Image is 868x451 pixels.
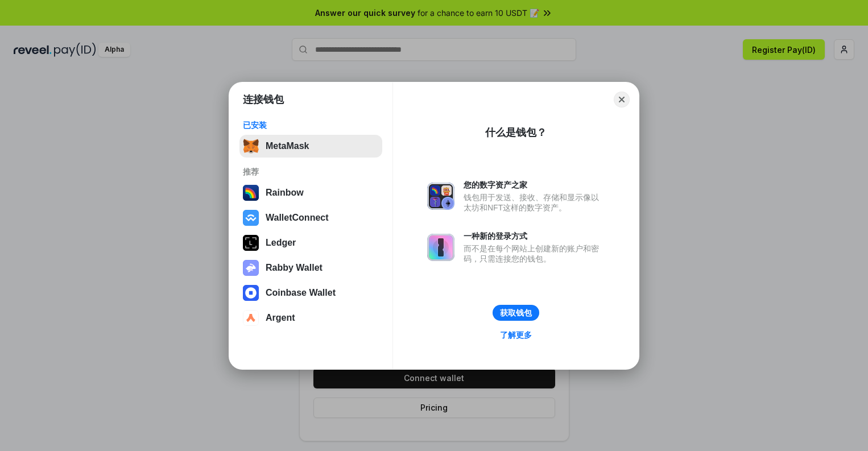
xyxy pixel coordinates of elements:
a: 了解更多 [493,328,539,342]
h1: 连接钱包 [243,93,284,106]
div: 获取钱包 [500,308,532,318]
img: svg+xml,%3Csvg%20width%3D%2228%22%20height%3D%2228%22%20viewBox%3D%220%200%2028%2028%22%20fill%3D... [243,210,259,226]
div: 一种新的登录方式 [464,231,605,241]
div: Rabby Wallet [266,263,323,273]
button: Rainbow [239,181,382,204]
img: svg+xml,%3Csvg%20fill%3D%22none%22%20height%3D%2233%22%20viewBox%3D%220%200%2035%2033%22%20width%... [243,138,259,154]
img: svg+xml,%3Csvg%20width%3D%2228%22%20height%3D%2228%22%20viewBox%3D%220%200%2028%2028%22%20fill%3D... [243,310,259,326]
button: Argent [239,307,382,329]
div: 了解更多 [500,330,532,340]
img: svg+xml,%3Csvg%20xmlns%3D%22http%3A%2F%2Fwww.w3.org%2F2000%2Fsvg%22%20width%3D%2228%22%20height%3... [243,235,259,251]
div: MetaMask [266,141,309,151]
button: 获取钱包 [493,305,539,321]
img: svg+xml,%3Csvg%20width%3D%2228%22%20height%3D%2228%22%20viewBox%3D%220%200%2028%2028%22%20fill%3D... [243,285,259,301]
div: Argent [266,313,295,323]
img: svg+xml,%3Csvg%20xmlns%3D%22http%3A%2F%2Fwww.w3.org%2F2000%2Fsvg%22%20fill%3D%22none%22%20viewBox... [427,234,454,261]
img: svg+xml,%3Csvg%20xmlns%3D%22http%3A%2F%2Fwww.w3.org%2F2000%2Fsvg%22%20fill%3D%22none%22%20viewBox... [243,260,259,276]
button: Coinbase Wallet [239,282,382,304]
div: 已安装 [243,120,379,130]
div: WalletConnect [266,213,329,223]
div: 您的数字资产之家 [464,180,605,190]
div: Ledger [266,238,296,248]
div: 推荐 [243,167,379,177]
div: Coinbase Wallet [266,288,336,298]
div: 钱包用于发送、接收、存储和显示像以太坊和NFT这样的数字资产。 [464,192,605,213]
div: 什么是钱包？ [485,126,547,139]
button: Rabby Wallet [239,256,382,279]
button: WalletConnect [239,206,382,229]
button: MetaMask [239,135,382,158]
img: svg+xml,%3Csvg%20width%3D%22120%22%20height%3D%22120%22%20viewBox%3D%220%200%20120%20120%22%20fil... [243,185,259,201]
div: Rainbow [266,188,304,198]
div: 而不是在每个网站上创建新的账户和密码，只需连接您的钱包。 [464,243,605,264]
img: svg+xml,%3Csvg%20xmlns%3D%22http%3A%2F%2Fwww.w3.org%2F2000%2Fsvg%22%20fill%3D%22none%22%20viewBox... [427,183,454,210]
button: Ledger [239,231,382,254]
button: Close [614,92,630,107]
